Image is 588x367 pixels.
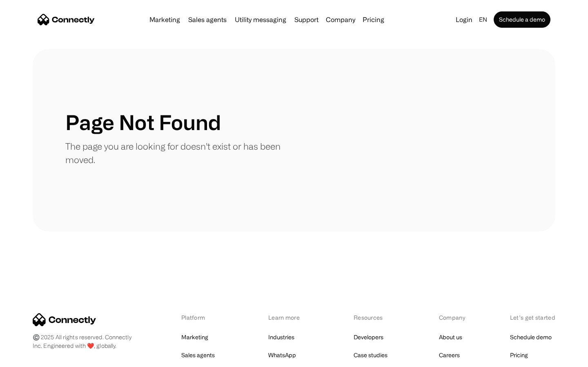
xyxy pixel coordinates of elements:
[354,313,396,322] div: Resources
[354,332,383,343] a: Developers
[291,16,322,23] a: Support
[16,353,49,364] ul: Language list
[359,16,388,23] a: Pricing
[65,110,221,135] h1: Page Not Found
[181,313,226,322] div: Platform
[268,313,311,322] div: Learn more
[439,332,462,343] a: About us
[452,14,476,25] a: Login
[268,332,294,343] a: Industries
[354,349,388,361] a: Case studies
[181,349,215,361] a: Sales agents
[181,332,208,343] a: Marketing
[439,313,468,322] div: Company
[185,16,230,23] a: Sales agents
[479,14,487,25] div: en
[510,332,552,343] a: Schedule demo
[494,11,550,28] a: Schedule a demo
[65,139,294,166] p: The page you are looking for doesn't exist or has been moved.
[8,352,49,364] aside: Language selected: English
[510,313,555,322] div: Let’s get started
[326,14,355,25] div: Company
[268,349,296,361] a: WhatsApp
[146,16,183,23] a: Marketing
[510,349,528,361] a: Pricing
[439,349,460,361] a: Careers
[232,16,290,23] a: Utility messaging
